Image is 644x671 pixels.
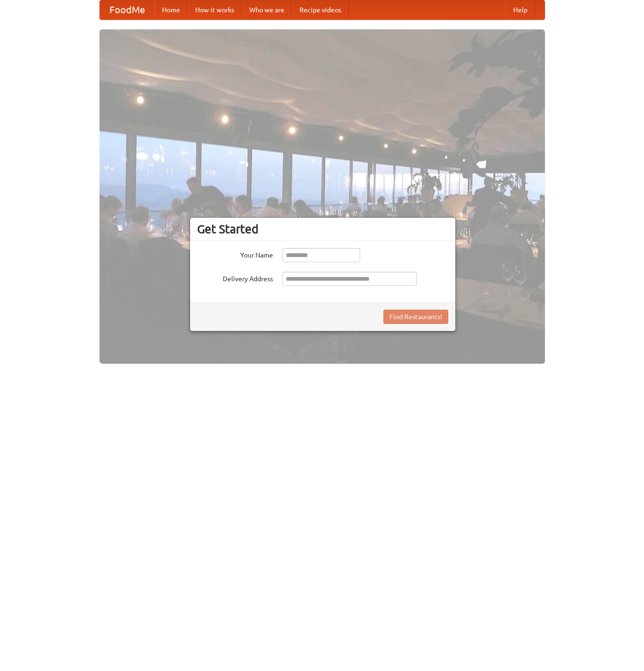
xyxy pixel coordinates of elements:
[154,0,188,19] a: Home
[197,272,273,284] label: Delivery Address
[242,0,292,19] a: Who we are
[188,0,242,19] a: How it works
[197,222,448,236] h3: Get Started
[292,0,349,19] a: Recipe videos
[100,0,154,19] a: FoodMe
[506,0,535,19] a: Help
[197,248,273,260] label: Your Name
[383,310,448,324] button: Find Restaurants!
